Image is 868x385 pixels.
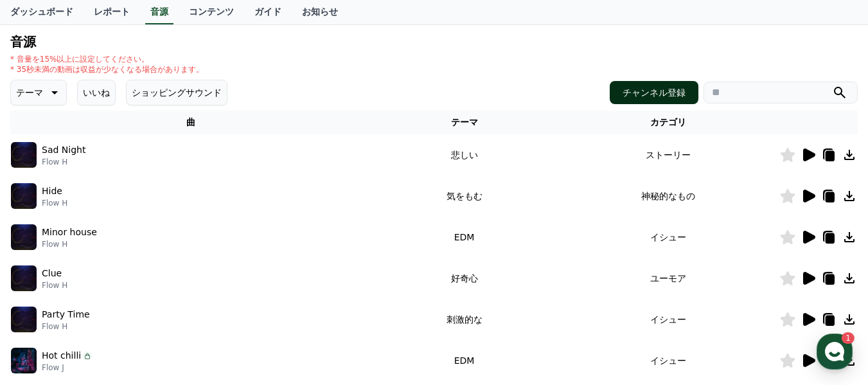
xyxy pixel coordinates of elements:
span: Settings [190,298,222,308]
p: * 音量を15%以上に設定してください。 [10,54,204,64]
td: EDM [371,340,557,381]
span: 1 [130,278,135,288]
p: Flow H [42,321,90,332]
button: いいね [77,80,116,105]
p: Flow H [42,198,67,208]
img: music [11,307,37,332]
a: Settings [166,278,247,310]
p: Flow H [42,157,85,167]
p: Flow J [42,363,93,373]
img: music [11,265,37,291]
td: イシュー [557,217,779,258]
td: イシュー [557,299,779,340]
img: music [11,142,37,168]
td: イシュー [557,340,779,381]
p: Party Time [42,308,90,321]
th: テーマ [371,111,557,134]
p: Minor house [42,226,97,239]
h4: 音源 [10,35,858,49]
span: Home [33,298,55,308]
td: 刺激的な [371,299,557,340]
a: 1Messages [85,278,166,310]
img: music [11,224,37,250]
img: music [11,183,37,209]
td: EDM [371,217,557,258]
p: * 35秒未満の動画は収益が少なくなる場合があります。 [10,64,204,75]
p: Flow H [42,239,97,249]
p: Flow H [42,280,67,291]
p: Clue [42,267,62,280]
td: 好奇心 [371,258,557,299]
span: Messages [107,298,145,309]
button: ショッピングサウンド [126,80,227,105]
button: テーマ [10,80,67,105]
a: Home [4,278,85,310]
p: Hot chilli [42,349,81,363]
td: 悲しい [371,134,557,175]
td: ストーリー [557,134,779,175]
td: 神秘的なもの [557,175,779,217]
button: チャンネル登録 [610,81,698,104]
p: Sad Night [42,143,85,157]
p: テーマ [16,84,43,102]
th: 曲 [10,111,371,134]
td: ユーモア [557,258,779,299]
td: 気をもむ [371,175,557,217]
p: Hide [42,184,62,198]
th: カテゴリ [557,111,779,134]
img: music [11,348,37,373]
